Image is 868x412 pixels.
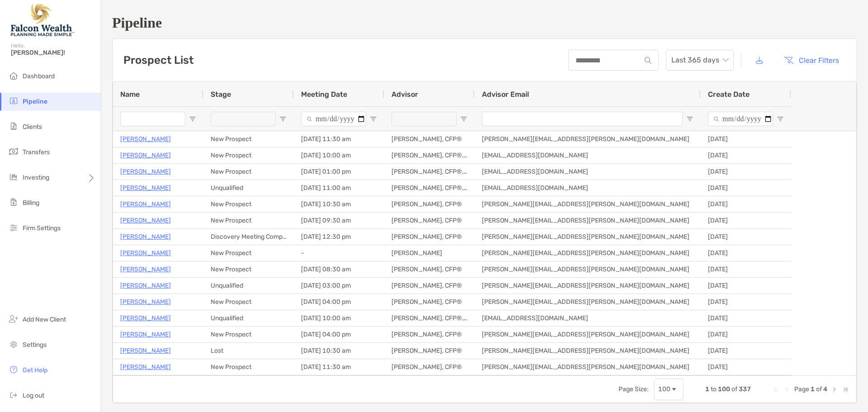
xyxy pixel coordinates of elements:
div: Unqualified [203,278,294,294]
button: Open Filter Menu [370,115,377,123]
span: Transfers [23,148,50,156]
div: New Prospect [203,196,294,212]
div: New Prospect [203,147,294,163]
div: [DATE] 10:00 am [294,147,384,163]
div: [DATE] 10:00 am [294,310,384,326]
div: [PERSON_NAME][EMAIL_ADDRESS][PERSON_NAME][DOMAIN_NAME] [475,229,701,245]
div: [PERSON_NAME], CFP® [384,294,475,310]
span: 4 [823,385,827,393]
img: Falcon Wealth Planning Logo [11,4,74,36]
span: to [711,385,717,393]
div: [DATE] [701,261,791,277]
span: Clients [23,123,42,131]
p: [PERSON_NAME] [120,215,171,226]
button: Open Filter Menu [686,115,693,123]
div: [DATE] 10:30 am [294,343,384,359]
div: [DATE] [701,180,791,196]
div: [DATE] [701,359,791,375]
div: [DATE] [701,327,791,342]
a: [PERSON_NAME] [120,231,171,242]
div: Previous Page [783,386,791,393]
div: [PERSON_NAME][EMAIL_ADDRESS][PERSON_NAME][DOMAIN_NAME] [475,245,701,261]
img: pipeline icon [8,95,19,106]
div: [DATE] 08:30 am [294,261,384,277]
a: [PERSON_NAME] [120,247,171,259]
div: [PERSON_NAME][EMAIL_ADDRESS][PERSON_NAME][DOMAIN_NAME] [475,294,701,310]
div: [DATE] [701,278,791,294]
a: [PERSON_NAME] [120,280,171,291]
div: [PERSON_NAME], CFP®, CFA® [384,180,475,196]
span: Pipeline [23,98,47,105]
img: settings icon [8,339,19,350]
div: [DATE] 09:30 am [294,213,384,228]
img: dashboard icon [8,70,19,81]
div: [DATE] 04:00 pm [294,327,384,342]
div: [EMAIL_ADDRESS][DOMAIN_NAME] [475,147,701,163]
div: New Prospect [203,294,294,310]
div: 100 [658,385,670,393]
span: Settings [23,341,47,349]
a: [PERSON_NAME] [120,296,171,308]
p: [PERSON_NAME] [120,182,171,194]
img: clients icon [8,121,19,132]
div: [DATE] 04:00 pm [294,294,384,310]
div: [PERSON_NAME][EMAIL_ADDRESS][PERSON_NAME][DOMAIN_NAME] [475,359,701,375]
input: Name Filter Input [120,112,185,126]
div: New Prospect [203,213,294,228]
span: 1 [705,385,709,393]
a: [PERSON_NAME] [120,264,171,275]
div: [PERSON_NAME] [384,245,475,261]
span: Advisor [392,90,418,99]
div: [DATE] 11:00 am [294,180,384,196]
span: Dashboard [23,72,55,80]
div: [PERSON_NAME][EMAIL_ADDRESS][PERSON_NAME][DOMAIN_NAME] [475,196,701,212]
div: [DATE] [701,343,791,359]
a: [PERSON_NAME] [120,329,171,340]
a: [PERSON_NAME] [120,199,171,210]
input: Create Date Filter Input [708,112,773,126]
div: [EMAIL_ADDRESS][DOMAIN_NAME] [475,310,701,326]
div: [DATE] 03:00 pm [294,278,384,294]
img: firm-settings icon [8,222,19,233]
div: [DATE] [701,213,791,228]
div: [PERSON_NAME], CFP® [384,229,475,245]
span: 1 [811,385,815,393]
div: [DATE] [701,310,791,326]
span: Meeting Date [301,90,347,99]
div: New Prospect [203,327,294,342]
div: [DATE] [701,164,791,180]
div: [PERSON_NAME][EMAIL_ADDRESS][PERSON_NAME][DOMAIN_NAME] [475,213,701,228]
div: Unqualified [203,310,294,326]
a: [PERSON_NAME] [120,345,171,356]
div: [DATE] 12:30 pm [294,229,384,245]
div: [PERSON_NAME], CFP® [384,131,475,147]
div: Last Page [842,386,849,393]
div: [DATE] 11:30 am [294,359,384,375]
span: Page [794,385,809,393]
a: [PERSON_NAME] [120,150,171,161]
img: input icon [645,57,651,64]
img: add_new_client icon [8,313,19,324]
div: [PERSON_NAME], CFP®, CFA® [384,164,475,180]
div: Discovery Meeting Complete [203,229,294,245]
div: [DATE] [701,196,791,212]
h3: Prospect List [123,54,193,66]
div: [DATE] [701,147,791,163]
a: [PERSON_NAME] [120,361,171,373]
div: [PERSON_NAME][EMAIL_ADDRESS][PERSON_NAME][DOMAIN_NAME] [475,131,701,147]
input: Meeting Date Filter Input [301,112,366,126]
span: [PERSON_NAME]! [11,49,95,57]
div: [PERSON_NAME], CFP® [384,196,475,212]
span: Stage [211,90,231,99]
img: billing icon [8,197,19,208]
span: Advisor Email [482,90,529,99]
div: [PERSON_NAME], CFP®, CFA® [384,310,475,326]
